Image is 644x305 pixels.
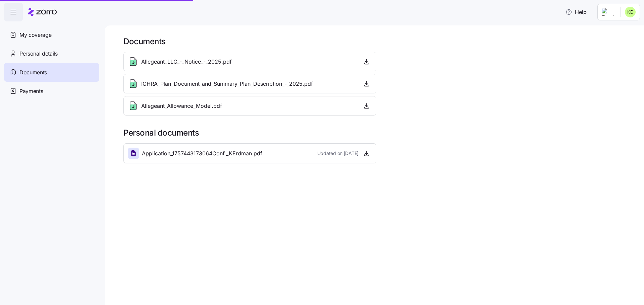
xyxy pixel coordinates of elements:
h1: Documents [123,36,635,47]
span: Help [566,8,587,16]
img: 9c3023d2490eb309fd28c4e27891d9b9 [625,7,636,17]
span: Payments [19,87,43,95]
a: Documents [4,63,99,82]
a: Personal details [4,44,99,63]
span: Application_1757443173064Conf._KErdman.pdf [142,149,262,158]
span: Personal details [19,50,58,58]
button: Help [560,5,592,19]
span: Allegeant_LLC_-_Notice_-_2025.pdf [141,58,232,66]
img: Employer logo [602,8,615,16]
a: Payments [4,82,99,100]
span: My coverage [19,31,51,39]
span: Allegeant_Allowance_Model.pdf [141,102,222,110]
span: Documents [19,68,47,77]
a: My coverage [4,25,99,44]
span: ICHRA_Plan_Document_and_Summary_Plan_Description_-_2025.pdf [141,80,313,88]
h1: Personal documents [123,128,635,138]
span: Updated on [DATE] [317,150,359,157]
